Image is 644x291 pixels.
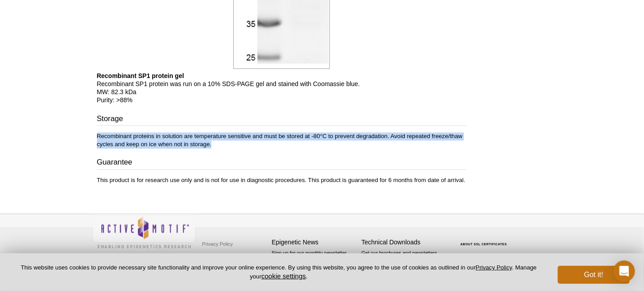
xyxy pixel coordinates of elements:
[362,239,447,247] h4: Technical Downloads
[613,261,635,282] div: Open Intercom Messenger
[97,177,467,185] p: This product is for research use only and is not for use in diagnostic procedures. This product i...
[362,250,447,273] p: Get our brochures and newsletters, or request them by mail.
[14,264,543,281] p: This website uses cookies to provide necessary site functionality and improve your online experie...
[200,251,247,265] a: Terms & Conditions
[200,238,235,251] a: Privacy Policy
[97,157,467,170] h3: Guarantee
[272,250,357,280] p: Sign up for our monthly newsletter highlighting recent publications in the field of epigenetics.
[97,133,467,149] p: Recombinant proteins in solution are temperature sensitive and must be stored at -80°C to prevent...
[97,72,184,79] b: Recombinant SP1 protein gel
[272,239,357,247] h4: Epigenetic News
[460,243,507,246] a: ABOUT SSL CERTIFICATES
[451,230,519,250] table: Click to Verify - This site chose Symantec SSL for secure e-commerce and confidential communicati...
[97,72,467,104] p: Recombinant SP1 protein was run on a 10% SDS-PAGE gel and stained with Coomassie blue. MW: 82.3 k...
[97,113,467,126] h3: Storage
[558,266,630,284] button: Got it!
[261,272,306,280] button: cookie settings
[476,264,512,271] a: Privacy Policy
[92,214,196,251] img: Active Motif,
